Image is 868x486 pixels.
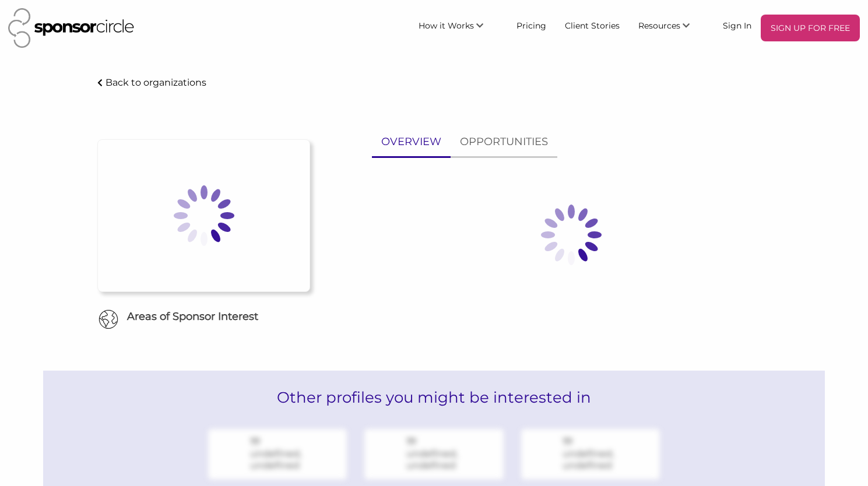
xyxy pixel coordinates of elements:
p: Back to organizations [106,77,206,88]
a: Pricing [507,15,556,36]
img: Globe Icon [99,309,118,329]
p: SIGN UP FOR FREE [765,19,855,37]
span: How it Works [419,20,474,31]
a: Client Stories [556,15,629,36]
h6: Areas of Sponsor Interest [89,309,319,324]
a: Sign In [714,15,761,36]
img: Sponsor Circle Logo [8,8,134,48]
img: Loading spinner [146,157,262,274]
h2: Other profiles you might be interested in [43,371,825,424]
li: How it Works [409,15,507,41]
li: Resources [629,15,714,41]
span: Resources [638,20,680,31]
p: OPPORTUNITIES [460,133,548,150]
p: OVERVIEW [381,133,441,150]
img: Loading spinner [513,177,630,293]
